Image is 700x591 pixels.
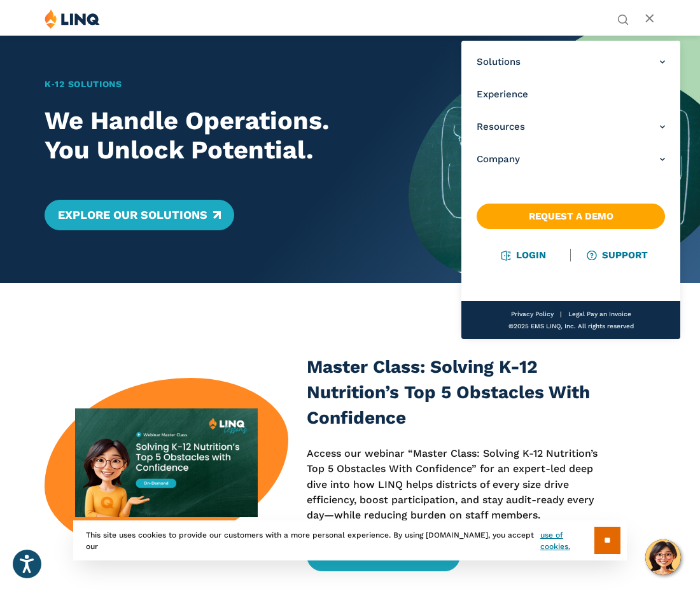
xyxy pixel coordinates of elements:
[45,9,100,29] img: LINQ | K‑12 Software
[511,310,554,317] a: Privacy Policy
[307,446,603,524] p: Access our webinar “Master Class: Solving K-12 Nutrition’s Top 5 Obstacles With Confidence” for a...
[587,310,631,317] a: Pay an Invoice
[477,204,665,229] a: Request a Demo
[617,9,629,24] nav: Utility Navigation
[568,310,585,317] a: Legal
[73,520,627,560] div: This site uses cookies to provide our customers with a more personal experience. By using [DOMAIN...
[477,55,521,69] span: Solutions
[461,41,680,339] nav: Primary Navigation
[45,78,379,91] h1: K‑12 Solutions
[645,12,655,26] button: Open Main Menu
[617,13,629,24] button: Open Search Bar
[502,249,546,261] a: Login
[477,88,528,101] span: Experience
[645,539,681,575] button: Hello, have a question? Let’s chat.
[477,153,665,166] a: Company
[477,55,665,69] a: Solutions
[540,529,594,552] a: use of cookies.
[477,88,665,101] a: Experience
[588,249,648,261] a: Support
[508,323,634,330] span: ©2025 EMS LINQ, Inc. All rights reserved
[45,200,234,230] a: Explore Our Solutions
[477,153,520,166] span: Company
[477,120,525,134] span: Resources
[409,35,700,283] img: Home Banner
[307,354,603,430] h3: Master Class: Solving K-12 Nutrition’s Top 5 Obstacles With Confidence
[45,106,379,164] h2: We Handle Operations. You Unlock Potential.
[477,120,665,134] a: Resources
